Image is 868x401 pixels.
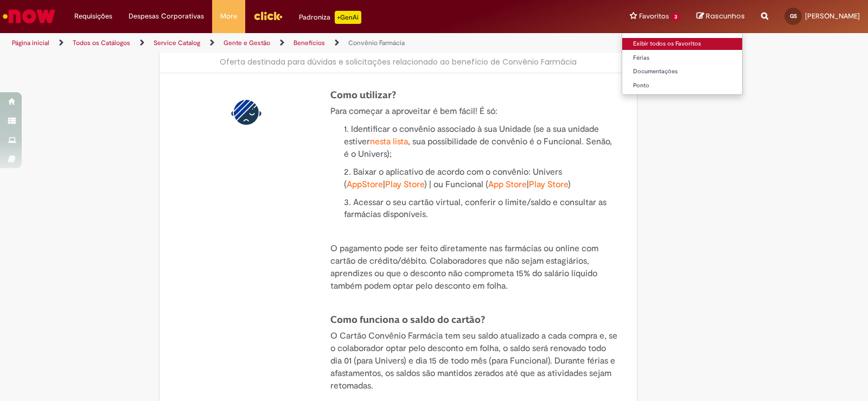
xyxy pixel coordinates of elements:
ul: Favoritos [622,33,743,95]
a: Todos os Catálogos [73,39,130,47]
p: O pagamento pode ser feito diretamente nas farmácias ou online com cartão de crédito/débito. Cola... [330,243,618,292]
span: [PERSON_NAME] [805,11,860,21]
span: Despesas Corporativas [129,11,204,22]
a: Ponto [622,80,742,92]
a: nesta lista [370,136,408,147]
p: Para começar a aproveitar é bem fácil! É só: [330,105,618,118]
a: Férias [622,52,742,64]
span: Requisições [74,11,112,22]
h4: Como funciona o saldo do cartão? [330,314,618,325]
a: Rascunhos [697,11,745,22]
a: Play Store [385,179,424,190]
a: Play Store [529,179,568,190]
span: 3 [671,12,680,22]
a: Gente e Gestão [224,39,270,47]
img: ServiceNow [1,5,57,27]
p: 3. Acessar o seu cartão virtual, conferir o limite/saldo e consultar as farmácias disponíveis. [344,196,618,221]
span: GS [790,12,797,20]
p: 2. Baixar o aplicativo de acordo com o convênio: Univers ( | ) | ou Funcional ( | ) [344,166,618,191]
p: +GenAi [335,11,361,24]
a: AppStore [347,179,383,190]
img: Convênio Farmácia [229,95,264,130]
a: App Store [488,179,527,190]
span: Rascunhos [706,11,745,21]
a: Benefícios [293,39,325,47]
a: Documentações [622,66,742,78]
a: Exibir todos os Favoritos [622,38,742,50]
div: Padroniza [299,11,361,24]
a: Página inicial [12,39,49,47]
h4: Como utilizar? [330,90,618,100]
a: Service Catalog [154,39,200,47]
span: More [220,11,237,22]
img: click_logo_yellow_360x200.png [253,8,283,24]
p: O Cartão Convênio Farmácia tem seu saldo atualizado a cada compra e, se o colaborador optar pelo ... [330,330,618,392]
ul: Trilhas de página [8,33,571,53]
span: Favoritos [639,11,669,22]
div: Oferta destinada para dúvidas e solicitações relacionado ao benefício de Convênio Farmácia [170,56,626,67]
a: Convênio Farmácia [348,39,405,47]
p: 1. Identificar o convênio associado à sua Unidade (se a sua unidade estiver , sua possibilidade d... [344,123,618,161]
